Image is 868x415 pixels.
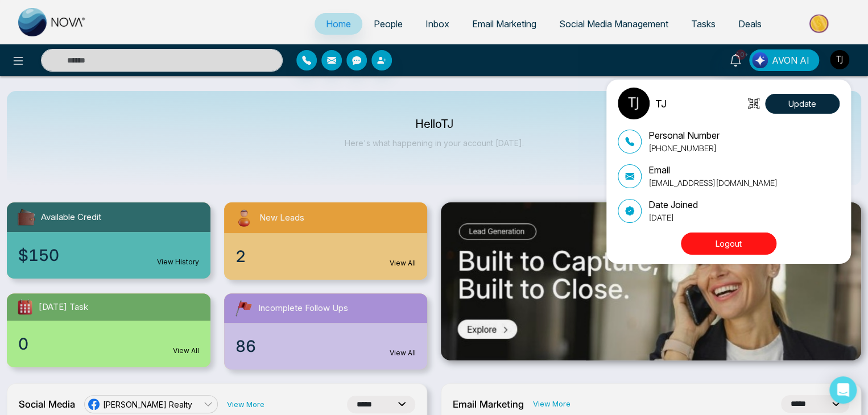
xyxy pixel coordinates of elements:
[648,163,778,177] p: Email
[829,376,857,404] div: Open Intercom Messenger
[765,94,840,114] button: Update
[681,233,776,255] button: Logout
[648,211,698,223] p: [DATE]
[648,128,720,142] p: Personal Number
[648,177,778,189] p: [EMAIL_ADDRESS][DOMAIN_NAME]
[648,142,720,154] p: [PHONE_NUMBER]
[648,198,698,211] p: Date Joined
[655,96,667,111] p: TJ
